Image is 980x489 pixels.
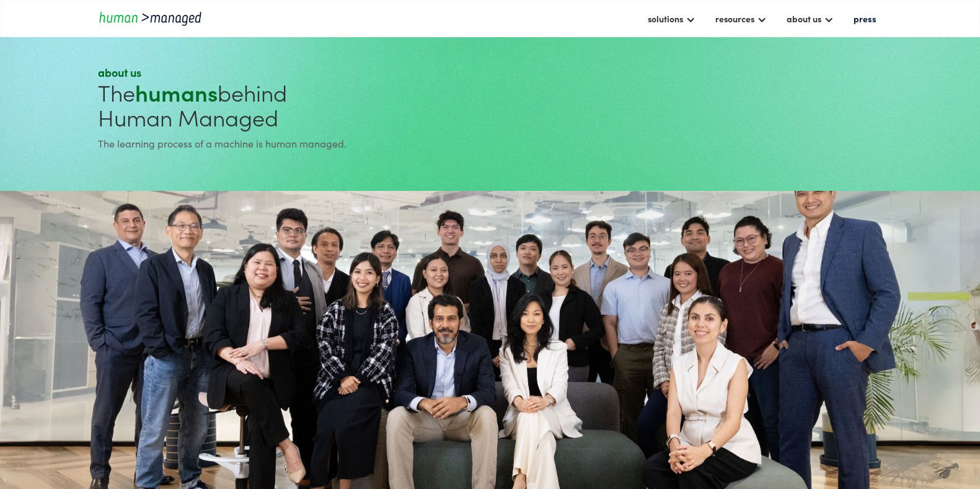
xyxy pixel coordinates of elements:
[648,11,683,26] div: solutions
[135,76,218,108] strong: humans
[98,10,210,27] a: home
[847,8,882,29] a: press
[709,8,773,29] div: resources
[780,8,840,29] div: about us
[98,80,485,130] h1: The behind Human Managed
[98,136,485,151] div: The learning process of a machine is human managed.
[98,65,485,80] div: about us
[715,11,754,26] div: resources
[787,11,821,26] div: about us
[642,8,702,29] div: solutions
